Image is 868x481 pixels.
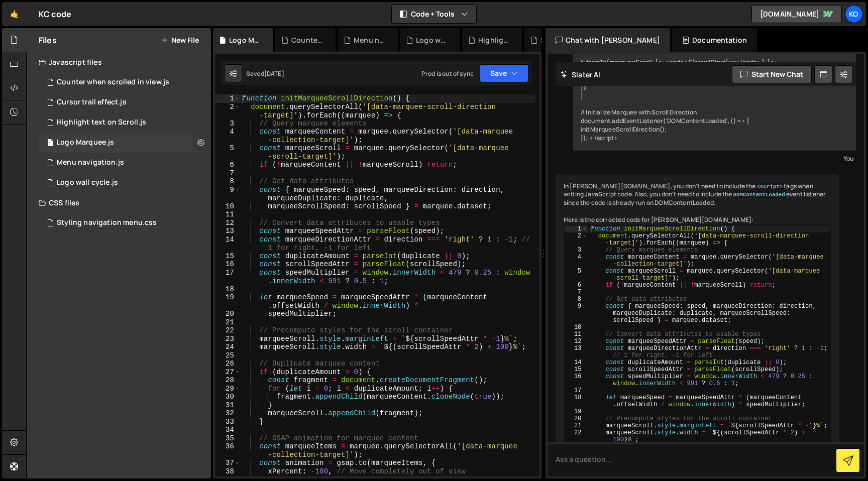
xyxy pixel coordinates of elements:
div: 1 [215,94,241,103]
div: 10 [565,324,588,331]
div: 16 [565,373,588,387]
div: 20 [565,415,588,422]
div: 16048/44248.css [39,213,211,233]
div: 37 [215,459,241,467]
div: 26 [215,359,241,368]
div: 16048/44247.js [39,153,211,173]
div: Styling navigation menu.css [540,35,573,45]
div: 14 [565,359,588,366]
div: Saved [246,69,284,78]
div: 2 [215,103,241,119]
div: 6 [565,282,588,289]
div: 32 [215,409,241,418]
div: 31 [215,401,241,410]
div: 18 [215,285,241,294]
div: 16048/43008.js [39,133,211,153]
div: Highlight text on Scroll.js [57,118,146,127]
div: 4 [215,128,241,144]
div: Menu navigation.js [57,158,124,167]
div: Highlight text on Scroll.js [478,35,510,45]
div: 20 [215,310,241,318]
h2: Slater AI [561,70,601,79]
div: 25 [215,351,241,360]
div: Menu navigation.js [354,35,386,45]
div: 8 [215,177,241,186]
div: Chat with [PERSON_NAME] [546,28,670,52]
code: DOMContentLoaded [732,191,786,198]
div: 2 [565,232,588,247]
div: 9 [215,186,241,202]
div: Counter when scrolled in view.js [57,78,169,87]
div: 8 [565,296,588,303]
div: 22 [215,326,241,335]
div: 34 [215,426,241,434]
div: 1 [565,225,588,232]
div: 5 [565,268,588,282]
div: Logo Marquee.js [57,138,114,147]
div: 17 [565,387,588,394]
div: 23 [215,335,241,343]
div: 9 [565,303,588,324]
div: 18 [565,394,588,408]
div: 27 [215,368,241,377]
div: 16048/44202.js [39,92,211,112]
div: 4 [565,254,588,268]
div: 33 [215,418,241,426]
div: 12 [215,219,241,227]
div: Prod is out of sync [421,69,474,78]
span: 1 [47,140,53,148]
a: Ko [845,5,863,23]
div: 7 [215,169,241,178]
div: 16048/44439.js [39,173,211,193]
a: 🤙 [2,2,27,26]
div: Cursor trail effect.js [57,98,127,107]
div: 7 [565,289,588,296]
div: 28 [215,376,241,385]
div: Logo wall cycle.js [416,35,448,45]
div: 3 [565,247,588,254]
div: 13 [215,227,241,235]
div: 21 [565,422,588,429]
div: Logo Marquee.js [229,35,261,45]
div: Styling navigation menu.css [57,218,157,227]
div: 3 [215,119,241,128]
div: 38 [215,467,241,476]
button: Start new chat [732,65,812,83]
div: 13 [565,345,588,359]
div: 21 [215,318,241,327]
div: 16 [215,260,241,269]
div: KC code [39,8,71,20]
div: Javascript files [27,52,211,72]
div: 6 [215,161,241,169]
div: 36 [215,442,241,459]
a: [DOMAIN_NAME] [751,5,842,23]
button: Code + Tools [392,5,476,23]
div: 16048/44179.js [39,112,211,133]
h2: Files [39,35,57,46]
div: Documentation [672,28,757,52]
div: Counter when scrolled in view.js [291,35,323,45]
button: New File [161,36,199,44]
div: 22 [565,429,588,443]
div: 30 [215,393,241,401]
div: Logo wall cycle.js [57,178,118,187]
div: 15 [215,252,241,261]
button: Save [480,64,528,82]
div: 15 [565,366,588,373]
div: 11 [215,210,241,219]
div: 29 [215,385,241,393]
div: 14 [215,235,241,252]
div: 10 [215,202,241,211]
code: <script> [756,183,784,190]
div: You [575,153,853,164]
div: 24 [215,343,241,351]
div: 19 [215,293,241,310]
div: 35 [215,434,241,443]
div: 16048/44182.js [39,72,211,92]
div: CSS files [27,193,211,213]
div: 12 [565,338,588,345]
div: 19 [565,408,588,415]
div: 17 [215,269,241,285]
div: 5 [215,144,241,161]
